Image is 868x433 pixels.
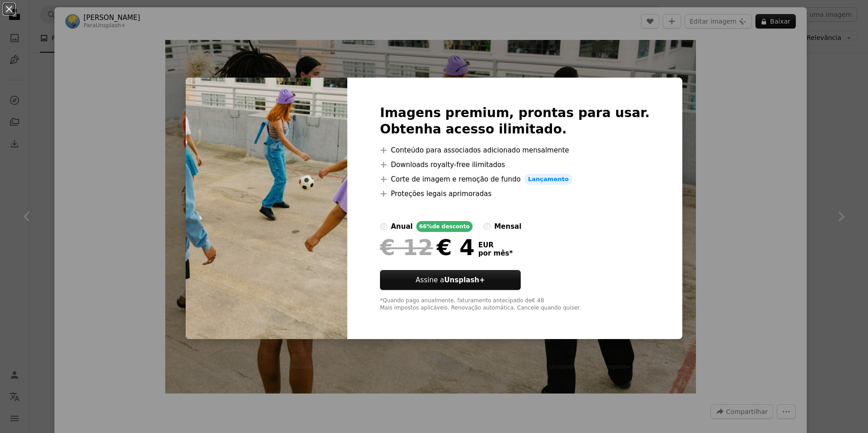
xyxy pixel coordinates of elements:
[380,188,650,199] li: Proteções legais aprimoradas
[380,297,650,312] div: *Quando pago anualmente, faturamento antecipado de € 48 Mais impostos aplicáveis. Renovação autom...
[391,221,413,232] div: anual
[186,78,347,339] img: premium_photo-1666183671912-a69e6fe7442f
[380,145,650,156] li: Conteúdo para associados adicionado mensalmente
[494,221,522,232] div: mensal
[380,159,650,170] li: Downloads royalty-free ilimitados
[380,223,387,230] input: anual66%de desconto
[380,174,650,185] li: Corte de imagem e remoção de fundo
[483,223,491,230] input: mensal
[478,241,513,249] span: EUR
[380,270,521,290] button: Assine aUnsplash+
[380,236,433,259] span: € 12
[380,105,650,138] h2: Imagens premium, prontas para usar. Obtenha acesso ilimitado.
[444,276,485,284] strong: Unsplash+
[478,249,513,257] span: por mês *
[524,174,572,185] span: Lançamento
[416,221,472,232] div: 66% de desconto
[380,236,474,259] div: € 4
